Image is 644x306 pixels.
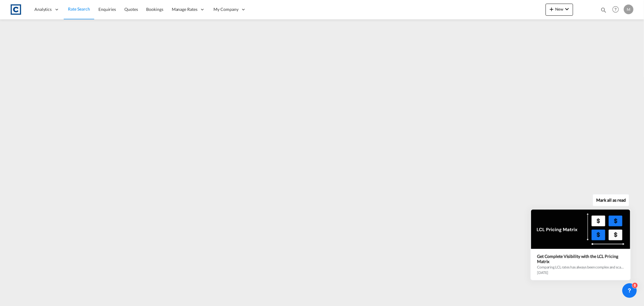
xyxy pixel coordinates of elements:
div: M [624,5,633,14]
span: Rate Search [68,6,90,11]
span: Quotes [124,7,138,12]
span: Analytics [34,6,52,12]
md-icon: icon-plus 400-fg [548,5,555,13]
span: Bookings [146,7,163,12]
button: icon-plus 400-fgNewicon-chevron-down [546,4,573,16]
md-icon: icon-chevron-down [563,5,571,13]
md-icon: icon-magnify [600,7,607,13]
div: Help [610,4,624,15]
span: Manage Rates [172,6,197,12]
div: icon-magnify [600,7,607,16]
span: Enquiries [98,7,116,12]
span: New [548,7,571,11]
img: 1fdb9190129311efbfaf67cbb4249bed.jpeg [9,3,23,16]
span: Help [610,4,621,15]
span: My Company [214,6,239,12]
